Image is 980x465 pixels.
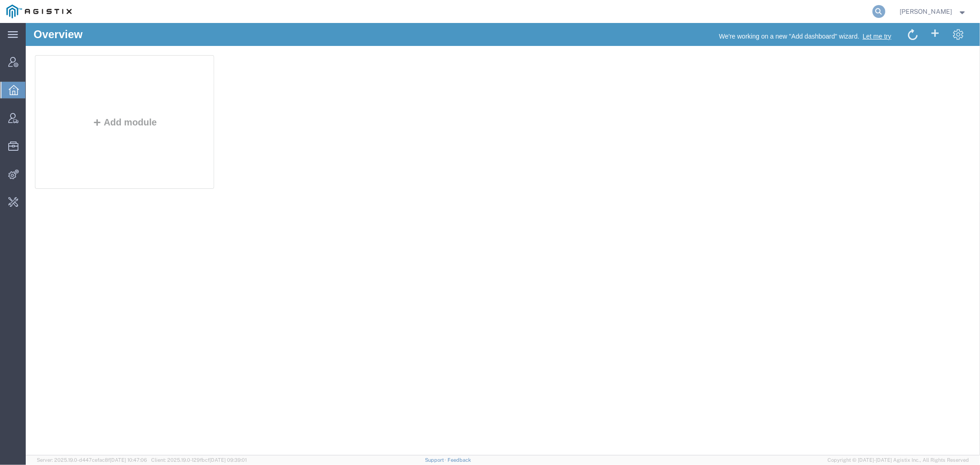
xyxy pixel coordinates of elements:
span: Carrie Virgilio [900,6,952,17]
a: Feedback [448,457,471,463]
button: Add module [64,94,134,104]
span: Client: 2025.19.0-129fbcf [151,457,247,463]
img: logo [6,5,72,18]
span: [DATE] 09:39:01 [210,457,247,463]
span: Copyright © [DATE]-[DATE] Agistix Inc., All Rights Reserved [827,456,969,464]
iframe: FS Legacy Container [26,23,980,455]
span: Server: 2025.19.0-d447cefac8f [37,457,147,463]
a: Support [425,457,448,463]
button: [PERSON_NAME] [900,6,968,17]
span: [DATE] 10:47:06 [110,457,147,463]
